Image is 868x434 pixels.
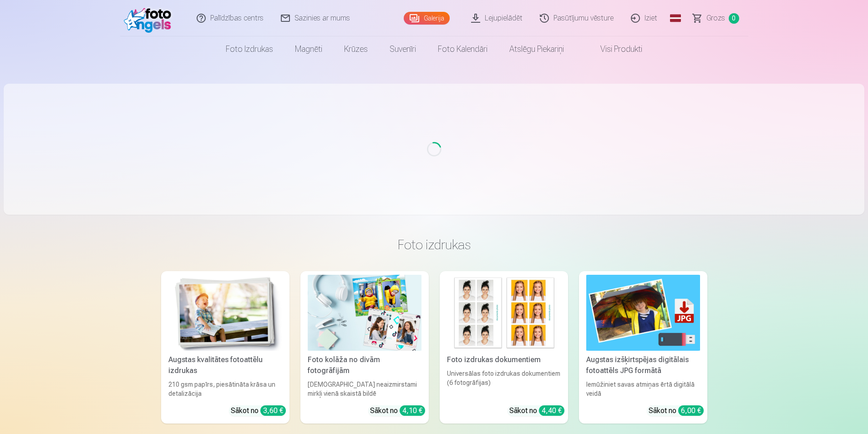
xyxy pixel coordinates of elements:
span: Grozs [706,13,725,24]
div: 4,10 € [400,405,425,416]
a: Augstas izšķirtspējas digitālais fotoattēls JPG formātāAugstas izšķirtspējas digitālais fotoattēl... [579,271,707,424]
div: 4,40 € [539,405,564,416]
div: Sākot no [370,405,425,416]
div: 210 gsm papīrs, piesātināta krāsa un detalizācija [165,380,286,398]
div: 3,60 € [260,405,286,416]
div: Sākot no [231,405,286,416]
div: Augstas izšķirtspējas digitālais fotoattēls JPG formātā [583,354,704,376]
a: Galerija [404,12,450,25]
div: Sākot no [509,405,564,416]
span: 0 [729,13,739,24]
h3: Foto izdrukas [168,237,700,253]
div: Sākot no [649,405,704,416]
a: Visi produkti [575,36,653,62]
img: Augstas kvalitātes fotoattēlu izdrukas [168,275,282,351]
img: Augstas izšķirtspējas digitālais fotoattēls JPG formātā [586,275,700,351]
a: Suvenīri [379,36,427,62]
a: Atslēgu piekariņi [498,36,575,62]
div: [DEMOGRAPHIC_DATA] neaizmirstami mirkļi vienā skaistā bildē [304,380,425,398]
a: Magnēti [284,36,333,62]
div: Augstas kvalitātes fotoattēlu izdrukas [165,354,286,376]
div: Universālas foto izdrukas dokumentiem (6 fotogrāfijas) [443,369,564,398]
div: 6,00 € [678,405,704,416]
a: Foto izdrukas dokumentiemFoto izdrukas dokumentiemUniversālas foto izdrukas dokumentiem (6 fotogr... [440,271,568,424]
img: /fa1 [124,4,176,33]
div: Foto izdrukas dokumentiem [443,354,564,365]
div: Foto kolāža no divām fotogrāfijām [304,354,425,376]
a: Foto kalendāri [427,36,498,62]
img: Foto kolāža no divām fotogrāfijām [308,275,421,351]
a: Krūzes [333,36,379,62]
a: Foto kolāža no divām fotogrāfijāmFoto kolāža no divām fotogrāfijām[DEMOGRAPHIC_DATA] neaizmirstam... [300,271,429,424]
div: Iemūžiniet savas atmiņas ērtā digitālā veidā [583,380,704,398]
a: Augstas kvalitātes fotoattēlu izdrukasAugstas kvalitātes fotoattēlu izdrukas210 gsm papīrs, piesā... [161,271,289,424]
a: Foto izdrukas [215,36,284,62]
img: Foto izdrukas dokumentiem [447,275,561,351]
